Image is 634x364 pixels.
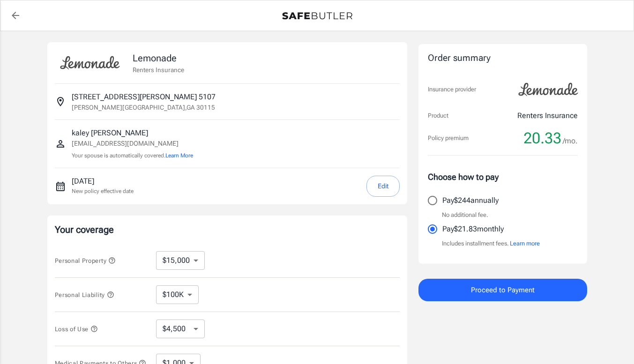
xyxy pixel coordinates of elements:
[442,210,488,220] p: No additional fee.
[442,195,499,206] p: Pay $244 annually
[513,76,583,103] img: Lemonade
[6,6,25,25] a: back to quotes
[55,323,98,334] button: Loss of Use
[72,176,134,187] p: [DATE]
[55,50,125,76] img: Lemonade
[55,138,66,149] svg: Insured person
[428,111,448,120] p: Product
[471,284,535,296] span: Proceed to Payment
[442,223,504,235] p: Pay $21.83 monthly
[55,255,116,266] button: Personal Property
[366,176,400,197] button: Edit
[428,134,469,143] p: Policy premium
[563,134,578,148] span: /mo.
[55,289,114,300] button: Personal Liability
[510,239,540,248] button: Learn more
[72,103,215,112] p: [PERSON_NAME][GEOGRAPHIC_DATA] , GA 30115
[517,110,578,121] p: Renters Insurance
[72,139,193,149] p: [EMAIL_ADDRESS][DOMAIN_NAME]
[72,127,193,139] p: kaley [PERSON_NAME]
[133,65,184,74] p: Renters Insurance
[523,129,561,148] span: 20.33
[55,291,114,298] span: Personal Liability
[55,223,400,236] p: Your coverage
[55,257,116,264] span: Personal Property
[428,85,476,94] p: Insurance provider
[133,51,184,65] p: Lemonade
[165,151,193,160] button: Learn More
[72,187,134,195] p: New policy effective date
[428,171,578,183] p: Choose how to pay
[442,239,540,248] p: Includes installment fees.
[282,12,352,20] img: Back to quotes
[428,52,578,65] div: Order summary
[55,326,98,333] span: Loss of Use
[72,151,193,160] p: Your spouse is automatically covered.
[72,91,216,103] p: [STREET_ADDRESS][PERSON_NAME] 5107
[55,181,66,192] svg: New policy start date
[418,279,587,301] button: Proceed to Payment
[55,96,66,107] svg: Insured address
